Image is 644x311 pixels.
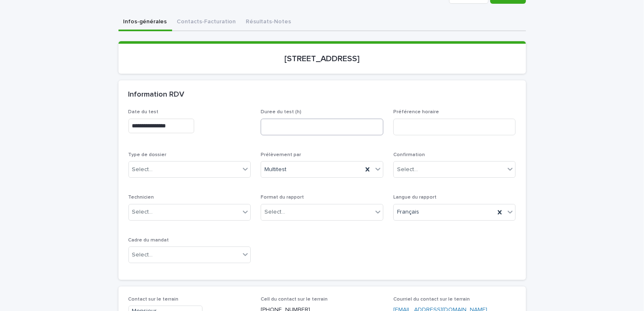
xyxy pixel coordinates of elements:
span: Duree du test (h) [261,109,301,114]
span: Cadre du mandat [128,238,169,243]
div: Select... [132,165,153,174]
span: Cell du contact sur le terrain [261,297,328,302]
button: Résultats-Notes [241,14,296,31]
span: Technicien [128,195,154,200]
div: Select... [264,208,285,216]
span: Confirmation [393,152,425,157]
span: Langue du rapport [393,195,437,200]
button: Contacts-Facturation [172,14,241,31]
span: Préférence horaire [393,109,439,114]
div: Select... [397,165,418,174]
span: Type de dossier [128,152,167,157]
div: Select... [132,208,153,216]
span: Courriel du contact sur le terrain [393,297,470,302]
h2: Information RDV [128,90,185,100]
span: Contact sur le terrain [128,297,179,302]
span: Français [397,208,419,216]
span: Format du rapport [261,195,304,200]
div: Select... [132,251,153,259]
p: [STREET_ADDRESS] [128,54,516,64]
span: Multitest [264,165,286,174]
span: Prélèvement par [261,152,301,157]
span: Date du test [128,109,159,114]
button: Infos-générales [118,14,172,31]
